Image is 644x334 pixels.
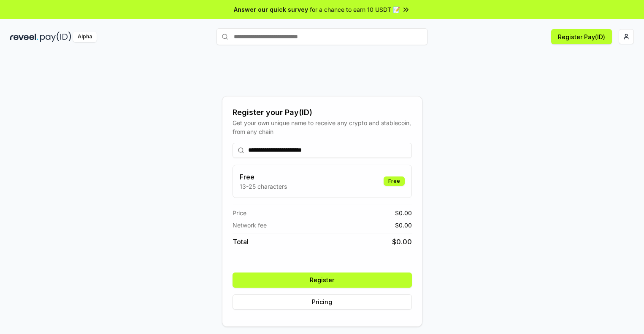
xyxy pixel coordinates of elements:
[233,237,249,247] span: Total
[233,208,246,217] span: Price
[395,221,412,230] span: $ 0.00
[233,107,412,118] div: Register your Pay(ID)
[233,294,412,310] button: Pricing
[384,176,405,186] div: Free
[240,182,287,191] p: 13-25 characters
[392,237,412,247] span: $ 0.00
[233,118,412,136] div: Get your own unique name to receive any crypto and stablecoin, from any chain
[73,32,97,42] div: Alpha
[551,29,612,44] button: Register Pay(ID)
[310,5,400,14] span: for a chance to earn 10 USDT 📝
[233,221,267,230] span: Network fee
[233,273,412,288] button: Register
[234,5,308,14] span: Answer our quick survey
[10,32,38,42] img: reveel_dark
[395,208,412,217] span: $ 0.00
[240,172,287,182] h3: Free
[40,32,71,42] img: pay_id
